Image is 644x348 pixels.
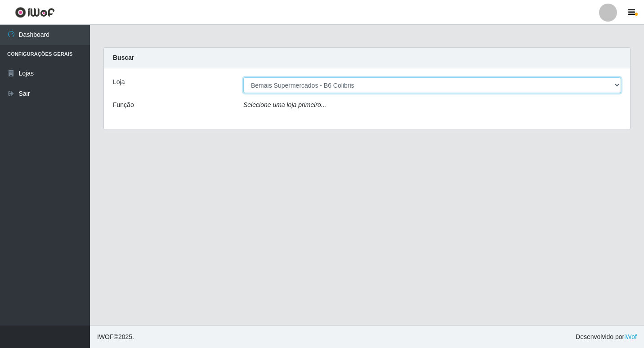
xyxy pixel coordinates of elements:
[97,333,114,340] span: IWOF
[97,332,134,342] span: © 2025 .
[113,100,134,110] label: Função
[113,77,125,87] label: Loja
[576,332,637,342] span: Desenvolvido por
[15,7,55,18] img: CoreUI Logo
[243,101,326,108] i: Selecione uma loja primeiro...
[113,54,134,61] strong: Buscar
[624,333,637,340] a: iWof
